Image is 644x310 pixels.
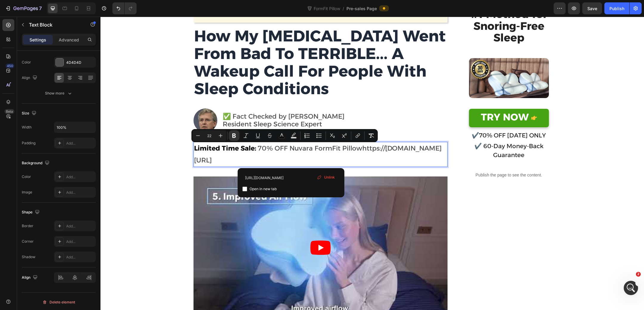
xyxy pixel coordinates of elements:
span: Pre-sales Page [346,5,377,12]
div: Add... [66,190,94,195]
div: Rich Text Editor. Editing area: main [93,125,347,150]
button: 7 [2,2,44,14]
strong: Limited Time Sale: [94,128,156,136]
button: Play [210,224,230,238]
span: ✔️ 60-Day Money-Back Guarantee [374,126,443,142]
div: Border [22,223,33,229]
div: Add... [66,174,94,180]
div: Beta [4,109,14,114]
div: Color [22,174,31,179]
img: Alt Image [369,41,448,81]
strong: ✔️ [371,115,379,122]
button: Save [582,2,602,14]
p: Resident Sleep Science Expert [122,104,244,111]
div: Color [22,60,31,65]
span: Unlink [324,175,335,180]
div: Size [22,109,38,117]
iframe: Design area [100,17,644,310]
a: TRY NOW [369,92,448,111]
button: Show more [22,88,96,99]
div: Shape [22,208,41,216]
div: Show more [45,90,73,96]
div: Add... [66,239,94,244]
div: 450 [6,63,14,68]
p: Text Block [29,21,80,28]
strong: TRY NOW [380,94,428,106]
div: Add... [66,141,94,146]
p: Advanced [59,37,79,43]
input: Auto [54,122,95,133]
span: Save [587,6,597,11]
p: Settings [30,37,46,43]
span: FormFit Pillow [312,5,341,12]
div: Add... [66,224,94,229]
iframe: Intercom live chat [624,281,638,295]
div: Align [22,74,38,82]
span: / [343,5,344,12]
div: Image [22,190,32,195]
div: Background [22,159,51,167]
p: Publish the page to see the content. [366,155,451,162]
div: Publish [609,5,624,12]
p: ✅ Fact Checked by [PERSON_NAME] [122,97,244,103]
div: Shadow [22,254,35,260]
div: Align [22,274,39,282]
input: Paste link here [242,173,340,182]
span: 70% OFF [DATE] ONLY [371,115,445,122]
div: Corner [22,239,34,244]
div: Add... [66,255,94,260]
div: 4D4D4D [66,60,94,65]
span: Open in new tab [250,185,277,193]
div: Delete element [42,299,75,306]
a: 70% OFF Nuvara FormFit Pillowhttps://[DOMAIN_NAME][URL] [94,128,341,148]
div: Editor contextual toolbar [191,129,378,142]
div: Width [22,125,32,130]
span: 2 [636,272,641,277]
div: Padding [22,140,35,146]
div: Undo/Redo [112,2,137,14]
button: Delete element [22,297,96,307]
button: Publish [604,2,629,14]
p: 7 [39,5,42,12]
